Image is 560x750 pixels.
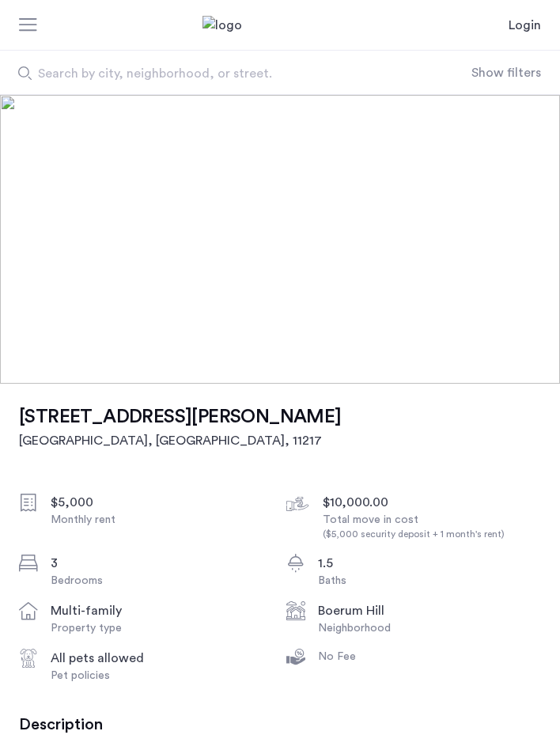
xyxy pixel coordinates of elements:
[323,493,546,512] div: $10,000.00
[471,63,541,82] button: Show or hide filters
[202,16,358,35] a: Cazamio Logo
[318,554,541,573] div: 1.5
[19,431,342,450] h2: [GEOGRAPHIC_DATA], [GEOGRAPHIC_DATA] , 11217
[51,601,274,620] div: multi-family
[323,512,546,541] div: Total move in cost
[38,64,415,83] span: Search by city, neighborhood, or street.
[509,16,541,35] a: Login
[51,493,274,512] div: $5,000
[51,668,274,684] div: Pet policies
[318,601,541,620] div: Boerum Hill
[19,715,541,734] h3: Description
[202,16,358,35] img: logo
[51,573,274,589] div: Bedrooms
[51,554,274,573] div: 3
[51,512,274,528] div: Monthly rent
[318,649,541,665] div: No Fee
[19,403,342,431] h1: [STREET_ADDRESS][PERSON_NAME]
[318,620,541,636] div: Neighborhood
[318,573,541,589] div: Baths
[323,528,546,541] div: ($5,000 security deposit + 1 month's rent)
[51,620,274,636] div: Property type
[51,649,274,668] div: All pets allowed
[19,403,342,450] a: [STREET_ADDRESS][PERSON_NAME][GEOGRAPHIC_DATA], [GEOGRAPHIC_DATA], 11217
